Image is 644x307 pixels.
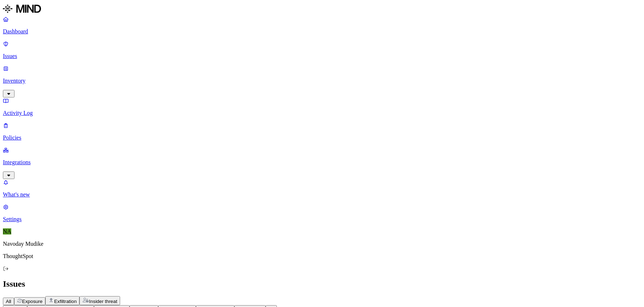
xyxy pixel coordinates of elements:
[54,299,77,304] span: Exfiltration
[3,28,641,35] p: Dashboard
[3,122,641,141] a: Policies
[3,53,641,59] p: Issues
[3,3,641,16] a: MIND
[3,110,641,116] p: Activity Log
[3,41,641,59] a: Issues
[3,253,641,260] p: ThoughtSpot
[3,16,641,35] a: Dashboard
[6,299,11,304] span: All
[3,216,641,223] p: Settings
[89,299,117,304] span: Insider threat
[3,179,641,198] a: What's new
[3,279,641,289] h2: Issues
[3,65,641,96] a: Inventory
[3,147,641,178] a: Integrations
[3,204,641,223] a: Settings
[3,191,641,198] p: What's new
[22,299,42,304] span: Exposure
[3,98,641,116] a: Activity Log
[3,134,641,141] p: Policies
[3,3,41,14] img: MIND
[3,78,641,84] p: Inventory
[3,228,11,235] span: NA
[3,159,641,166] p: Integrations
